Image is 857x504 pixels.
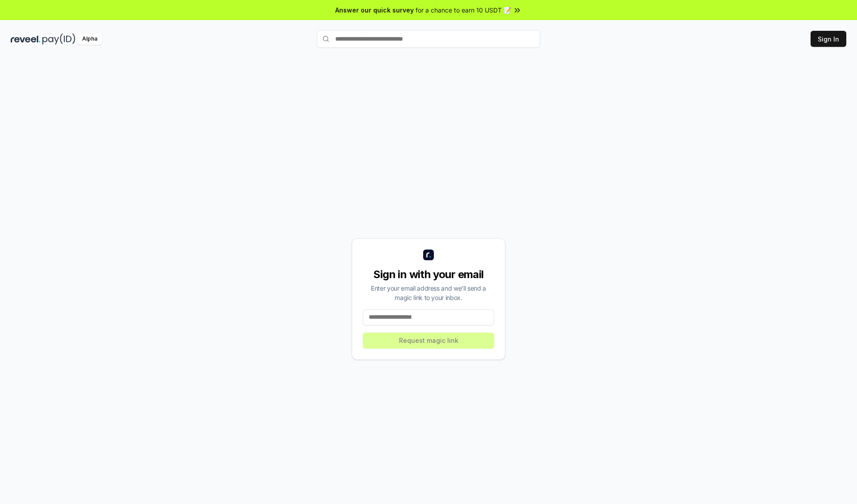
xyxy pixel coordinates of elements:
span: for a chance to earn 10 USDT 📝 [416,5,511,15]
div: Alpha [77,33,102,45]
div: Sign in with your email [363,267,494,282]
img: logo_small [423,250,434,260]
span: Answer our quick survey [335,5,414,15]
img: reveel_dark [11,33,41,45]
button: Sign In [811,31,846,47]
div: Enter your email address and we’ll send a magic link to your inbox. [363,283,494,302]
img: pay_id [42,33,75,45]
